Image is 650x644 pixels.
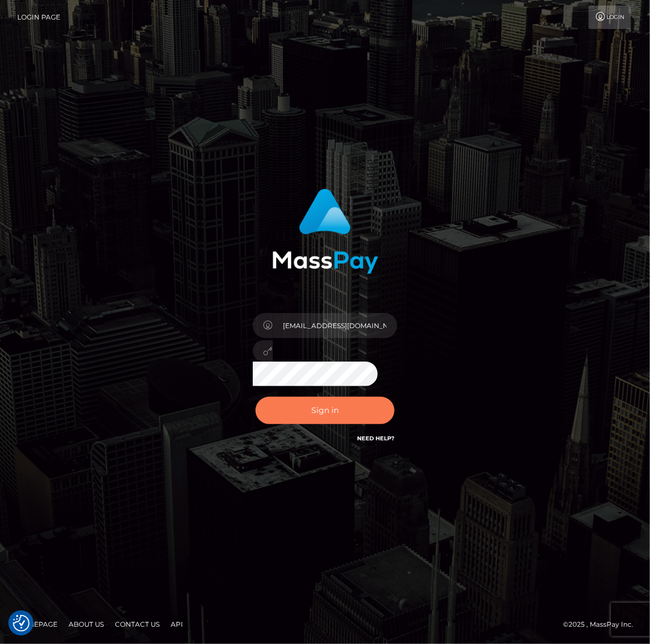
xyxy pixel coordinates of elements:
[357,435,394,442] a: Need Help?
[273,313,398,338] input: Username...
[13,615,30,632] img: Revisit consent button
[563,618,642,631] div: © 2025 , MassPay Inc.
[12,616,62,633] a: Homepage
[256,397,395,424] button: Sign in
[17,6,60,29] a: Login Page
[272,189,378,274] img: MassPay Login
[64,616,108,633] a: About Us
[166,616,187,633] a: API
[13,615,30,632] button: Consent Preferences
[589,6,631,29] a: Login
[110,616,164,633] a: Contact Us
